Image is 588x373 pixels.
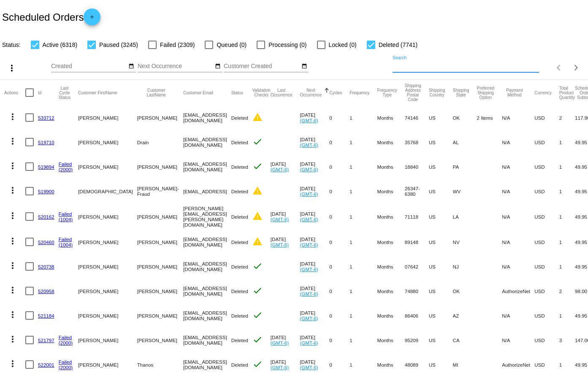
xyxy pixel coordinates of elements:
mat-cell: [EMAIL_ADDRESS][DOMAIN_NAME] [183,328,231,352]
mat-cell: PA [453,154,477,179]
a: Failed [59,211,72,217]
mat-cell: 0 [329,279,350,303]
a: Failed [59,161,72,167]
button: Change sorting for CustomerLastName [137,88,176,97]
mat-cell: [PERSON_NAME] [137,230,183,254]
span: Deleted [231,337,248,343]
button: Change sorting for Status [231,90,243,95]
mat-cell: [PERSON_NAME] [137,254,183,279]
mat-cell: USD [534,230,559,254]
mat-cell: US [429,279,453,303]
mat-cell: N/A [502,254,534,279]
mat-cell: [EMAIL_ADDRESS][DOMAIN_NAME] [183,105,231,130]
span: Deleted [231,362,248,368]
mat-cell: 1 [559,254,575,279]
mat-cell: 2 Items [477,105,502,130]
mat-cell: 71118 [405,203,429,230]
mat-cell: 1 [350,105,377,130]
mat-cell: N/A [502,303,534,328]
button: Change sorting for Cycles [329,90,342,95]
button: Change sorting for CustomerFirstName [78,90,117,95]
mat-cell: [DATE] [300,230,330,254]
mat-cell: Months [377,179,404,203]
mat-header-cell: Validation Checks [252,80,271,105]
mat-cell: N/A [502,179,534,203]
mat-cell: 1 [350,303,377,328]
mat-cell: [PERSON_NAME] [137,154,183,179]
span: Status: [2,41,21,48]
button: Change sorting for PreferredShippingOption [477,86,495,100]
mat-icon: more_vert [8,185,18,195]
mat-cell: 1 [350,130,377,154]
mat-cell: 1 [559,154,575,179]
a: 519900 [38,189,54,194]
mat-cell: N/A [502,328,534,352]
mat-cell: [PERSON_NAME] [78,303,137,328]
mat-icon: check [252,137,263,147]
mat-cell: N/A [502,203,534,230]
mat-icon: add [87,14,97,24]
span: Locked (0) [329,40,357,50]
mat-icon: date_range [128,63,134,70]
mat-cell: US [429,230,453,254]
mat-cell: 35768 [405,130,429,154]
mat-cell: N/A [502,154,534,179]
input: Search [393,63,539,70]
mat-cell: Months [377,203,404,230]
a: (GMT-6) [300,142,318,148]
mat-cell: 1 [559,203,575,230]
mat-cell: [PERSON_NAME] [78,279,137,303]
mat-cell: [DATE] [300,203,330,230]
a: (GMT-6) [300,340,318,346]
input: Created [51,63,127,70]
mat-cell: [DATE] [271,328,300,352]
button: Change sorting for CurrencyIso [534,90,552,95]
mat-cell: [PERSON_NAME] [137,105,183,130]
span: Paused (3245) [99,40,138,50]
mat-cell: 0 [329,328,350,352]
mat-cell: [PERSON_NAME] [137,303,183,328]
mat-cell: Months [377,254,404,279]
a: 521184 [38,313,54,318]
mat-icon: more_vert [8,161,18,171]
button: Previous page [551,59,568,76]
mat-icon: warning [252,186,263,196]
mat-icon: more_vert [8,211,18,221]
mat-cell: Months [377,154,404,179]
mat-cell: 0 [329,203,350,230]
mat-cell: 89148 [405,230,429,254]
mat-cell: [PERSON_NAME] [78,154,137,179]
a: (GMT-6) [271,340,289,346]
mat-cell: [EMAIL_ADDRESS][DOMAIN_NAME] [183,303,231,328]
span: Deleted [231,214,248,219]
mat-cell: 3 [559,328,575,352]
button: Change sorting for Frequency [350,90,369,95]
mat-cell: Months [377,130,404,154]
mat-cell: US [429,328,453,352]
mat-cell: 07642 [405,254,429,279]
button: Change sorting for ShippingPostcode [405,83,421,102]
mat-icon: more_vert [7,63,17,73]
mat-cell: Months [377,279,404,303]
mat-cell: 1 [350,230,377,254]
a: 522001 [38,362,54,368]
a: Failed [59,359,72,365]
a: (2000) [59,365,73,370]
mat-icon: more_vert [8,310,18,320]
mat-cell: US [429,254,453,279]
mat-cell: [PERSON_NAME] [78,130,137,154]
span: Deleted [231,115,248,121]
span: Deleted [231,313,248,318]
a: 520460 [38,239,54,245]
input: Customer Created [224,63,300,70]
mat-icon: warning [252,211,263,221]
mat-cell: 0 [329,179,350,203]
mat-cell: 0 [329,303,350,328]
mat-cell: [PERSON_NAME] [78,254,137,279]
mat-cell: 0 [329,105,350,130]
mat-cell: [DATE] [300,254,330,279]
mat-cell: 1 [350,154,377,179]
a: 520738 [38,264,54,269]
mat-icon: warning [252,236,263,247]
mat-cell: [PERSON_NAME] [137,328,183,352]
